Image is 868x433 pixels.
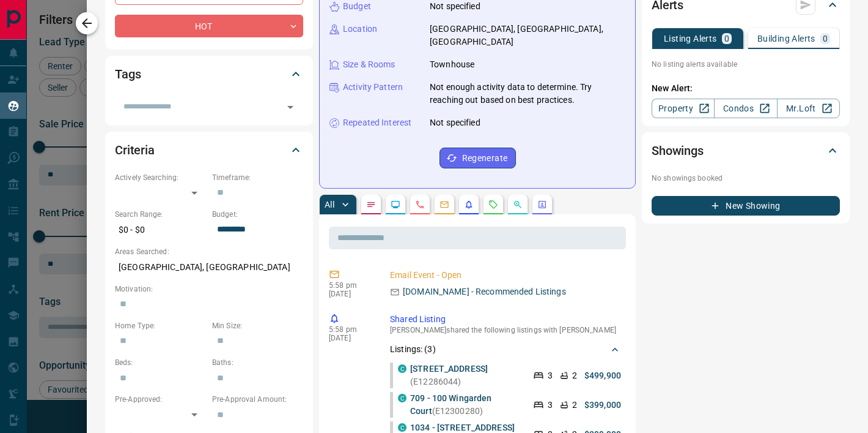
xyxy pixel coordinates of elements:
p: $499,900 [584,369,621,382]
p: 0 [724,34,729,43]
p: All [325,200,334,209]
p: Shared Listing [390,313,621,326]
p: Beds: [115,357,206,368]
p: 3 [548,369,553,382]
button: Open [282,99,299,116]
svg: Notes [366,200,376,209]
p: Actively Searching: [115,172,206,183]
p: Location [343,23,377,36]
svg: Lead Browsing Activity [391,200,400,209]
p: Pre-Approved: [115,394,206,405]
p: 5:58 pm [329,281,372,290]
div: Showings [652,136,840,165]
button: New Showing [652,196,840,216]
p: (E12300280) [410,392,521,418]
div: Listings: (3) [390,338,621,361]
div: Criteria [115,135,303,165]
p: [DATE] [329,290,372,298]
div: condos.ca [398,423,406,432]
svg: Calls [415,200,425,209]
p: New Alert: [652,82,840,95]
a: Property [652,99,715,118]
p: Listing Alerts [664,34,717,43]
p: [GEOGRAPHIC_DATA], [GEOGRAPHIC_DATA], [GEOGRAPHIC_DATA] [430,23,625,48]
p: Not enough activity data to determine. Try reaching out based on best practices. [430,81,625,107]
p: Pre-Approval Amount: [212,394,303,405]
p: $399,000 [584,399,621,412]
p: Search Range: [115,209,206,220]
h2: Tags [115,64,141,84]
div: Tags [115,59,303,89]
p: Building Alerts [757,34,815,43]
p: Listings: ( 3 ) [390,343,436,356]
p: 3 [548,399,553,412]
p: Townhouse [430,58,474,71]
button: Regenerate [440,148,516,168]
p: No listing alerts available [652,59,840,70]
svg: Opportunities [513,200,523,209]
p: 2 [572,369,577,382]
p: 5:58 pm [329,325,372,334]
p: [DATE] [329,334,372,342]
p: [GEOGRAPHIC_DATA], [GEOGRAPHIC_DATA] [115,257,303,277]
p: Areas Searched: [115,246,303,257]
p: Motivation: [115,284,303,295]
p: Home Type: [115,320,206,331]
svg: Emails [440,200,449,209]
p: Not specified [430,116,480,129]
div: condos.ca [398,394,406,402]
h2: Criteria [115,140,155,160]
p: 0 [823,34,828,43]
p: (E12286044) [410,363,521,388]
svg: Agent Actions [537,200,547,209]
div: condos.ca [398,364,406,373]
a: [STREET_ADDRESS] [410,364,488,374]
p: [DOMAIN_NAME] - Recommended Listings [403,285,566,298]
p: Email Event - Open [390,269,621,282]
p: Baths: [212,357,303,368]
p: Repeated Interest [343,116,411,129]
div: HOT [115,15,303,37]
p: [PERSON_NAME] shared the following listings with [PERSON_NAME] [390,326,621,334]
p: No showings booked [652,173,840,184]
p: $0 - $0 [115,220,206,240]
p: Activity Pattern [343,81,403,94]
p: Timeframe: [212,172,303,183]
p: Budget: [212,209,303,220]
h2: Showings [652,141,704,160]
p: Size & Rooms [343,58,395,71]
a: Condos [714,99,777,118]
a: Mr.Loft [777,99,840,118]
p: 2 [572,399,577,412]
p: Min Size: [212,320,303,331]
a: 709 - 100 Wingarden Court [410,393,492,416]
svg: Listing Alerts [464,200,474,209]
a: 1034 - [STREET_ADDRESS] [410,423,515,432]
svg: Requests [488,200,498,209]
